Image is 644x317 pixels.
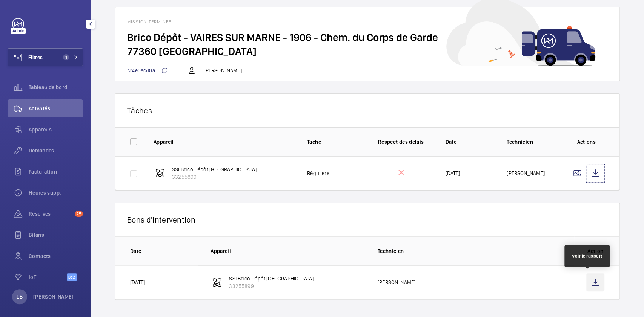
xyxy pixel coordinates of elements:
[154,138,295,146] p: Appareil
[63,54,69,60] span: 1
[127,44,607,58] h2: 77360 [GEOGRAPHIC_DATA]
[507,169,544,177] p: [PERSON_NAME]
[204,67,241,74] p: [PERSON_NAME]
[127,215,607,224] p: Bons d'intervention
[172,166,257,173] p: SSI Brico Dépôt [GEOGRAPHIC_DATA]
[307,138,357,146] p: Tâche
[307,169,329,177] p: Régulière
[33,293,74,300] p: [PERSON_NAME]
[229,275,314,282] p: SSI Brico Dépôt [GEOGRAPHIC_DATA]
[127,19,607,24] h1: Mission terminée
[369,138,433,146] p: Respect des délais
[29,147,83,154] span: Demandes
[75,211,83,217] span: 25
[130,279,145,286] p: [DATE]
[29,84,83,91] span: Tableau de bord
[155,169,164,178] img: fire_alarm.svg
[29,231,83,239] span: Bilans
[29,126,83,133] span: Appareils
[29,273,67,281] span: IoT
[127,67,168,73] span: N°4e0ecd0a...
[17,293,22,300] p: LB
[378,247,574,255] p: Technicien
[67,273,77,281] span: Beta
[229,282,314,290] p: 33255899
[127,106,607,115] p: Tâches
[507,138,556,146] p: Technicien
[212,278,221,287] img: fire_alarm.svg
[28,53,43,61] span: Filtres
[172,173,257,181] p: 33255899
[211,247,366,255] p: Appareil
[445,138,495,146] p: Date
[29,252,83,260] span: Contacts
[29,105,83,112] span: Activités
[572,253,603,259] div: Voir le rapport
[8,48,83,66] button: Filtres1
[445,169,460,177] p: [DATE]
[568,138,604,146] p: Actions
[29,168,83,175] span: Facturation
[378,279,415,286] p: [PERSON_NAME]
[127,30,607,44] h2: Brico Dépôt - VAIRES SUR MARNE - 1906 - Chem. du Corps de Garde
[29,210,72,218] span: Réserves
[29,189,83,197] span: Heures supp.
[130,247,198,255] p: Date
